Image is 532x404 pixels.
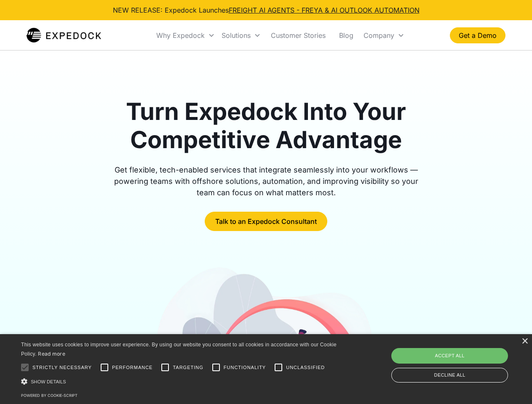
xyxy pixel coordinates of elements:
[392,313,532,404] iframe: Chat Widget
[332,21,360,50] a: Blog
[27,27,101,44] a: home
[27,27,101,44] img: Expedock Logo
[205,212,327,231] a: Talk to an Expedock Consultant
[286,364,325,371] span: Unclassified
[450,27,505,43] a: Get a Demo
[264,21,332,50] a: Customer Stories
[156,31,205,40] div: Why Expedock
[364,31,394,40] div: Company
[113,5,420,15] div: NEW RELEASE: Expedock Launches
[21,377,340,386] div: Show details
[229,6,420,14] a: FREIGHT AI AGENTS - FREYA & AI OUTLOOK AUTOMATION
[32,364,92,371] span: Strictly necessary
[218,21,264,50] div: Solutions
[153,21,218,50] div: Why Expedock
[31,379,66,384] span: Show details
[104,98,428,154] h1: Turn Expedock Into Your Competitive Advantage
[360,21,408,50] div: Company
[224,364,266,371] span: Functionality
[21,342,337,357] span: This website uses cookies to improve user experience. By using our website you consent to all coo...
[21,393,78,398] a: Powered by cookie-script
[222,31,251,40] div: Solutions
[104,164,428,198] div: Get flexible, tech-enabled services that integrate seamlessly into your workflows — powering team...
[112,364,153,371] span: Performance
[173,364,203,371] span: Targeting
[38,351,65,357] a: Read more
